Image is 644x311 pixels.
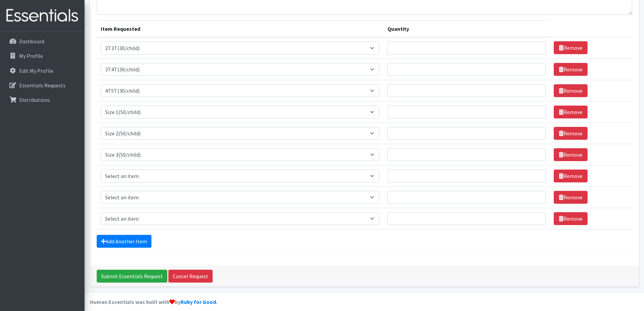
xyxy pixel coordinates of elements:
th: Item Requested [97,20,384,37]
p: Edit My Profile [19,67,53,74]
p: Essentials Requests [19,82,66,89]
a: Remove [554,84,588,97]
a: Remove [554,212,588,225]
a: Remove [554,191,588,204]
a: Remove [554,148,588,161]
a: Add Another Item [97,235,151,248]
a: Ruby for Good [181,298,216,305]
a: Dashboard [3,35,82,48]
a: Remove [554,127,588,140]
a: Remove [554,63,588,76]
th: Quantity [383,20,550,37]
img: HumanEssentials [3,4,82,27]
input: Submit Essentials Request [97,270,167,283]
strong: Human Essentials was built with by . [90,298,217,305]
a: Edit My Profile [3,64,82,77]
a: Cancel Request [168,270,213,283]
a: My Profile [3,49,82,63]
a: Essentials Requests [3,79,82,92]
a: Remove [554,170,588,182]
a: Distributions [3,93,82,107]
a: Remove [554,106,588,118]
p: My Profile [19,52,43,59]
p: Distributions [19,96,50,103]
p: Dashboard [19,38,44,45]
a: Remove [554,41,588,54]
